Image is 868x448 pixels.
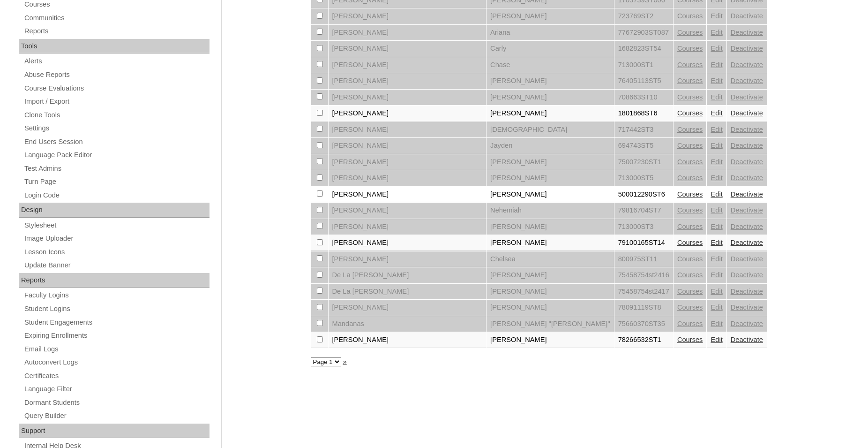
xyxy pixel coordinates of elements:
a: Lesson Icons [23,246,210,258]
td: [DEMOGRAPHIC_DATA] [486,122,614,138]
td: 713000ST1 [614,57,673,73]
td: [PERSON_NAME] [329,25,486,41]
a: Edit [711,29,722,36]
td: [PERSON_NAME] [486,90,614,106]
a: Edit [711,61,722,68]
a: Expiring Enrollments [23,330,210,342]
a: Deactivate [731,109,763,117]
a: Clone Tools [23,109,210,121]
td: [PERSON_NAME] [486,284,614,300]
td: Chelsea [486,251,614,267]
a: Deactivate [731,223,763,230]
a: Stylesheet [23,220,210,231]
a: Edit [711,255,722,263]
td: [PERSON_NAME] [329,73,486,89]
a: End Users Session [23,136,210,148]
a: Courses [677,271,703,279]
a: Courses [677,12,703,20]
a: Abuse Reports [23,69,210,81]
a: Language Pack Editor [23,149,210,161]
td: [PERSON_NAME] [329,90,486,106]
td: 78266532ST1 [614,332,673,348]
td: [PERSON_NAME] [486,73,614,89]
td: 75007230ST1 [614,154,673,170]
td: [PERSON_NAME] [329,138,486,154]
a: » [343,358,347,365]
td: 79816704ST7 [614,203,673,219]
a: Courses [677,288,703,295]
td: 1682823ST54 [614,41,673,57]
a: Deactivate [731,336,763,343]
td: [PERSON_NAME] "[PERSON_NAME]" [486,316,614,332]
td: [PERSON_NAME] [486,8,614,24]
td: [PERSON_NAME] [329,154,486,170]
a: Edit [711,239,722,246]
td: Carly [486,41,614,57]
a: Courses [677,29,703,36]
a: Deactivate [731,61,763,68]
td: [PERSON_NAME] [486,187,614,203]
td: [PERSON_NAME] [486,170,614,186]
a: Update Banner [23,259,210,271]
a: Courses [677,223,703,230]
a: Alerts [23,55,210,67]
td: 76405113ST5 [614,73,673,89]
td: 723769ST2 [614,8,673,24]
a: Edit [711,288,722,295]
a: Courses [677,255,703,263]
a: Deactivate [731,190,763,198]
a: Query Builder [23,410,210,422]
a: Language Filter [23,383,210,395]
td: 75458754st2417 [614,284,673,300]
a: Courses [677,206,703,214]
td: [PERSON_NAME] [329,235,486,251]
a: Import / Export [23,96,210,107]
a: Edit [711,271,722,279]
td: [PERSON_NAME] [329,203,486,219]
a: Deactivate [731,126,763,133]
a: Deactivate [731,304,763,311]
a: Settings [23,122,210,134]
td: 75458754st2416 [614,267,673,283]
div: Tools [19,39,210,54]
a: Deactivate [731,239,763,246]
td: [PERSON_NAME] [329,106,486,121]
a: Courses [677,142,703,149]
a: Login Code [23,190,210,201]
td: Chase [486,57,614,73]
a: Edit [711,158,722,166]
a: Edit [711,77,722,84]
td: [PERSON_NAME] [486,106,614,121]
div: Design [19,203,210,218]
td: [PERSON_NAME] [486,300,614,316]
a: Deactivate [731,158,763,166]
td: 694743ST5 [614,138,673,154]
a: Edit [711,109,722,117]
a: Edit [711,190,722,198]
div: Reports [19,273,210,288]
a: Deactivate [731,206,763,214]
td: [PERSON_NAME] [486,235,614,251]
a: Courses [677,174,703,182]
a: Deactivate [731,288,763,295]
a: Reports [23,25,210,37]
td: [PERSON_NAME] [486,332,614,348]
a: Courses [677,61,703,68]
a: Edit [711,142,722,149]
td: 708663ST10 [614,90,673,106]
a: Courses [677,126,703,133]
a: Edit [711,304,722,311]
a: Student Logins [23,303,210,315]
td: [PERSON_NAME] [329,8,486,24]
td: [PERSON_NAME] [329,41,486,57]
a: Autoconvert Logs [23,357,210,368]
td: 79100165ST14 [614,235,673,251]
td: 1801868ST6 [614,106,673,121]
td: 713000ST5 [614,170,673,186]
td: [PERSON_NAME] [329,170,486,186]
a: Edit [711,45,722,52]
a: Edit [711,174,722,182]
a: Test Admins [23,163,210,175]
td: 78091119ST8 [614,300,673,316]
td: 500012290ST6 [614,187,673,203]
